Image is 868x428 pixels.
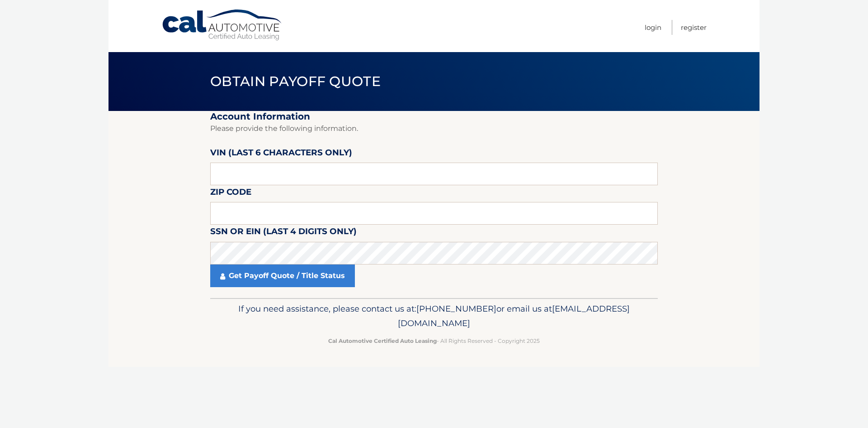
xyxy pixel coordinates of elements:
h2: Account Information [210,111,658,122]
strong: Cal Automotive Certified Auto Leasing [328,337,437,344]
a: Cal Automotive [161,9,283,41]
label: Zip Code [210,185,251,202]
span: [PHONE_NUMBER] [416,303,496,314]
a: Get Payoff Quote / Title Status [210,264,355,287]
span: Obtain Payoff Quote [210,73,381,90]
a: Login [645,20,661,35]
p: Please provide the following information. [210,122,658,135]
p: - All Rights Reserved - Copyright 2025 [216,336,652,346]
label: SSN or EIN (last 4 digits only) [210,225,357,241]
label: VIN (last 6 characters only) [210,146,352,163]
p: If you need assistance, please contact us at: or email us at [216,302,652,331]
a: Register [681,20,707,35]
